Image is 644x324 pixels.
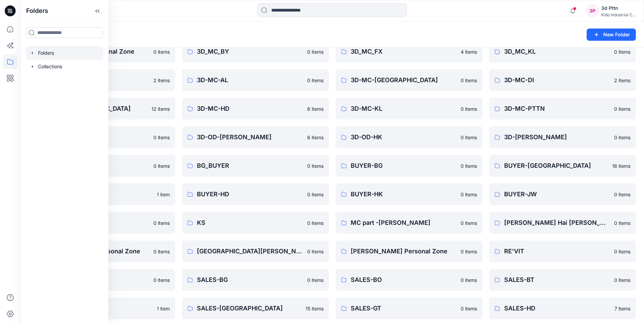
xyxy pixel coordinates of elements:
[612,162,630,169] p: 16 items
[351,75,457,85] p: 3D-MC-[GEOGRAPHIC_DATA]
[153,219,170,227] p: 0 items
[461,77,477,84] p: 0 items
[336,269,482,291] a: SALES-BO0 items
[614,134,630,141] p: 0 items
[614,305,630,312] p: 7 items
[504,304,610,313] p: SALES-HD
[504,275,610,285] p: SALES-BT
[614,77,630,84] p: 2 items
[489,155,636,177] a: BUYER-[GEOGRAPHIC_DATA]16 items
[182,98,329,120] a: 3D-MC-HD6 items
[504,132,610,142] p: 3D-[PERSON_NAME]
[614,248,630,255] p: 0 items
[336,41,482,62] a: 3D_MC_FX4 items
[586,5,599,17] div: 3P
[153,276,170,284] p: 0 items
[489,126,636,148] a: 3D-[PERSON_NAME]0 items
[153,162,170,169] p: 0 items
[351,190,457,199] p: BUYER-HK
[307,248,324,255] p: 0 items
[351,161,457,170] p: BUYER-BG
[614,276,630,284] p: 0 items
[182,155,329,177] a: BG_BUYER0 items
[336,240,482,262] a: [PERSON_NAME] Personal Zone0 items
[197,47,303,56] p: 3D_MC_BY
[461,48,477,55] p: 4 items
[601,4,636,12] div: 3d Pttn
[461,219,477,227] p: 0 items
[489,240,636,262] a: RE'VIT0 items
[489,269,636,291] a: SALES-BT0 items
[182,240,329,262] a: [GEOGRAPHIC_DATA][PERSON_NAME] Personal Zone0 items
[489,98,636,120] a: 3D-MC-PTTN0 items
[351,47,457,56] p: 3D_MC_FX
[504,47,610,56] p: 3D_MC_KL
[151,105,170,112] p: 12 items
[489,41,636,62] a: 3D_MC_KL0 items
[461,248,477,255] p: 0 items
[336,183,482,205] a: BUYER-HK0 items
[504,218,610,228] p: [PERSON_NAME] Hai [PERSON_NAME] Hai's Personal Zone
[614,191,630,198] p: 0 items
[182,212,329,234] a: KS0 items
[182,298,329,319] a: SALES-[GEOGRAPHIC_DATA]15 items
[489,212,636,234] a: [PERSON_NAME] Hai [PERSON_NAME] Hai's Personal Zone0 items
[182,183,329,205] a: BUYER-HD0 items
[461,305,477,312] p: 0 items
[157,191,170,198] p: 1 item
[504,75,610,85] p: 3D-MC-DI
[307,77,324,84] p: 0 items
[351,304,457,313] p: SALES-GT
[306,305,324,312] p: 15 items
[182,126,329,148] a: 3D-OD-[PERSON_NAME]6 items
[351,275,457,285] p: SALES-BO
[153,248,170,255] p: 0 items
[336,126,482,148] a: 3D-OD-HK0 items
[336,212,482,234] a: MC part -[PERSON_NAME]0 items
[307,191,324,198] p: 0 items
[153,134,170,141] p: 0 items
[307,134,324,141] p: 6 items
[587,29,636,41] button: New Folder
[307,105,324,112] p: 6 items
[197,247,303,256] p: [GEOGRAPHIC_DATA][PERSON_NAME] Personal Zone
[336,69,482,91] a: 3D-MC-[GEOGRAPHIC_DATA]0 items
[153,77,170,84] p: 2 items
[197,161,303,170] p: BG_BUYER
[614,105,630,112] p: 0 items
[336,98,482,120] a: 3D-MC-KL0 items
[489,298,636,319] a: SALES-HD7 items
[307,276,324,284] p: 0 items
[182,269,329,291] a: SALES-BG0 items
[489,183,636,205] a: BUYER-JW0 items
[182,41,329,62] a: 3D_MC_BY0 items
[197,275,303,285] p: SALES-BG
[197,75,303,85] p: 3D-MC-AL
[182,69,329,91] a: 3D-MC-AL0 items
[461,162,477,169] p: 0 items
[461,276,477,284] p: 0 items
[601,12,636,17] div: Kido Industrial C...
[461,105,477,112] p: 0 items
[197,304,301,313] p: SALES-[GEOGRAPHIC_DATA]
[614,48,630,55] p: 0 items
[351,132,457,142] p: 3D-OD-HK
[153,48,170,55] p: 0 items
[504,190,610,199] p: BUYER-JW
[157,305,170,312] p: 1 item
[197,132,303,142] p: 3D-OD-[PERSON_NAME]
[197,218,303,228] p: KS
[614,219,630,227] p: 0 items
[307,219,324,227] p: 0 items
[461,134,477,141] p: 0 items
[461,191,477,198] p: 0 items
[336,155,482,177] a: BUYER-BG0 items
[351,104,457,113] p: 3D-MC-KL
[197,104,303,113] p: 3D-MC-HD
[336,298,482,319] a: SALES-GT0 items
[197,190,303,199] p: BUYER-HD
[504,247,610,256] p: RE'VIT
[307,48,324,55] p: 0 items
[489,69,636,91] a: 3D-MC-DI2 items
[351,218,457,228] p: MC part -[PERSON_NAME]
